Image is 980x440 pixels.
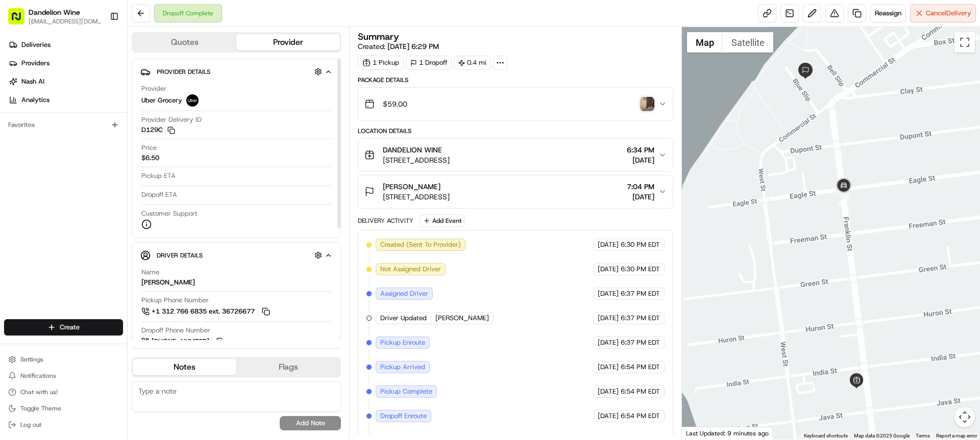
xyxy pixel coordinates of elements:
[954,407,975,427] button: Map camera controls
[640,97,654,111] img: photo_proof_of_delivery image
[141,171,176,180] span: Pickup ETA
[4,4,106,29] button: Dandelion Wine[EMAIL_ADDRESS][DOMAIN_NAME]
[598,265,619,274] span: [DATE]
[152,307,255,316] span: +1 312 766 6835 ext. 36726677
[723,32,773,53] button: Show satellite imagery
[598,411,619,421] span: [DATE]
[854,433,910,438] span: Map data ©2025 Google
[4,55,127,71] a: Providers
[870,4,906,22] button: Reassign
[804,432,848,439] button: Keyboard shortcuts
[141,268,159,277] span: Name
[621,289,660,298] span: 6:37 PM EDT
[140,63,332,80] button: Provider Details
[140,247,332,264] button: Driver Details
[598,240,619,249] span: [DATE]
[406,56,452,70] div: 1 Dropoff
[435,314,489,323] span: [PERSON_NAME]
[380,240,461,249] span: Created (Sent To Provider)
[454,56,491,70] div: 0.4 mi
[20,372,56,380] span: Notifications
[627,145,654,155] span: 6:34 PM
[133,34,236,50] button: Quotes
[358,175,672,208] button: [PERSON_NAME][STREET_ADDRESS]7:04 PM[DATE]
[141,296,209,305] span: Pickup Phone Number
[627,192,654,202] span: [DATE]
[598,363,619,372] span: [DATE]
[21,40,51,49] span: Deliveries
[954,32,975,53] button: Toggle fullscreen view
[838,194,849,205] div: 2
[141,125,175,135] button: D129C
[4,369,123,383] button: Notifications
[621,411,660,421] span: 6:54 PM EDT
[682,427,773,439] div: Last Updated: 9 minutes ago
[684,426,718,439] img: Google
[875,9,901,18] span: Reassign
[141,306,272,317] a: +1 312 766 6835 ext. 36726677
[916,433,930,438] a: Terms
[621,338,660,347] span: 6:37 PM EDT
[141,153,159,163] span: $6.50
[236,34,340,50] button: Provider
[383,99,407,109] span: $59.00
[152,337,209,346] span: [PHONE_NUMBER]
[236,359,340,375] button: Flags
[687,32,723,53] button: Show street map
[358,88,672,120] button: $59.00photo_proof_of_delivery image
[621,314,660,323] span: 6:37 PM EDT
[383,192,450,202] span: [STREET_ADDRESS]
[4,352,123,367] button: Settings
[141,278,195,287] div: [PERSON_NAME]
[380,363,425,372] span: Pickup Arrived
[4,73,127,90] a: Nash AI
[141,209,198,218] span: Customer Support
[141,96,182,105] span: Uber Grocery
[598,289,619,298] span: [DATE]
[598,314,619,323] span: [DATE]
[380,338,425,347] span: Pickup Enroute
[621,387,660,396] span: 6:54 PM EDT
[627,182,654,192] span: 7:04 PM
[4,37,127,53] a: Deliveries
[387,42,439,51] span: [DATE] 6:29 PM
[141,190,177,199] span: Dropoff ETA
[20,355,43,364] span: Settings
[380,265,441,274] span: Not Assigned Driver
[598,387,619,396] span: [DATE]
[684,426,718,439] a: Open this area in Google Maps (opens a new window)
[358,56,404,70] div: 1 Pickup
[380,289,428,298] span: Assigned Driver
[29,7,80,17] button: Dandelion Wine
[358,127,673,135] div: Location Details
[60,323,80,332] span: Create
[383,145,442,155] span: DANDELION WINE
[157,251,203,260] span: Driver Details
[4,385,123,399] button: Chat with us!
[358,32,399,41] h3: Summary
[141,115,202,124] span: Provider Delivery ID
[383,182,440,192] span: [PERSON_NAME]
[420,215,465,227] button: Add Event
[141,143,157,152] span: Price
[621,363,660,372] span: 6:54 PM EDT
[141,326,210,335] span: Dropoff Phone Number
[926,9,971,18] span: Cancel Delivery
[936,433,977,438] a: Report a map error
[358,139,672,171] button: DANDELION WINE[STREET_ADDRESS]6:34 PM[DATE]
[157,68,210,76] span: Provider Details
[627,155,654,165] span: [DATE]
[910,4,976,22] button: CancelDelivery
[141,336,226,347] a: [PHONE_NUMBER]
[358,41,439,51] span: Created:
[141,84,166,93] span: Provider
[358,217,413,225] div: Delivery Activity
[621,265,660,274] span: 6:30 PM EDT
[29,17,102,25] button: [EMAIL_ADDRESS][DOMAIN_NAME]
[380,314,427,323] span: Driver Updated
[4,92,127,108] a: Analytics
